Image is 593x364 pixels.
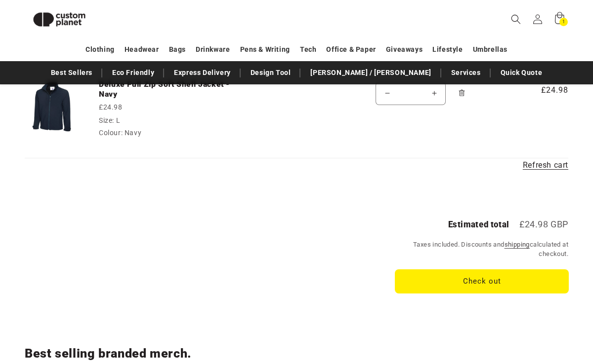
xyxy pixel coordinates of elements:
a: Remove Deluxe Full Zip Soft Shell Jacket - Navy - L / Navy [453,79,470,107]
a: Bags [169,41,186,58]
a: Express Delivery [169,64,236,81]
a: shipping [505,241,530,248]
a: Office & Paper [326,41,376,58]
dd: L [116,116,121,124]
a: Drinkware [196,41,230,58]
dt: Size: [99,116,114,124]
a: Eco Friendly [107,64,159,81]
a: Quick Quote [496,64,548,81]
a: Headwear [125,41,159,58]
a: Lifestyle [432,41,463,58]
small: Taxes included. Discounts and calculated at checkout. [395,240,568,259]
a: Services [446,64,486,81]
img: Custom Planet [25,4,94,35]
button: Check out [395,270,568,293]
h2: Estimated total [448,220,509,229]
a: Deluxe Full Zip Soft Shell Jacket - Navy [99,79,247,100]
a: [PERSON_NAME] / [PERSON_NAME] [305,64,436,81]
summary: Search [505,8,527,30]
a: Design Tool [246,64,296,81]
a: Refresh cart [523,158,568,173]
input: Quantity for Deluxe Full Zip Soft Shell Jacket - Navy [398,82,423,105]
span: 1 [562,18,565,26]
a: Pens & Writing [240,41,290,58]
p: £24.98 GBP [519,220,568,229]
h2: Best selling branded merch. [25,346,568,362]
iframe: Chat Widget [544,317,593,364]
a: Clothing [85,41,115,58]
div: £24.98 [99,102,247,112]
img: Uneek Deluxe Full Zip Soft Shell Jacket - Navy Navy [25,79,79,134]
a: Giveaways [386,41,423,58]
a: Best Sellers [46,64,97,81]
a: Tech [300,41,316,58]
dt: Colour: [99,129,123,137]
dd: Navy [125,129,141,137]
a: Umbrellas [473,41,508,58]
span: £24.98 [527,84,568,96]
